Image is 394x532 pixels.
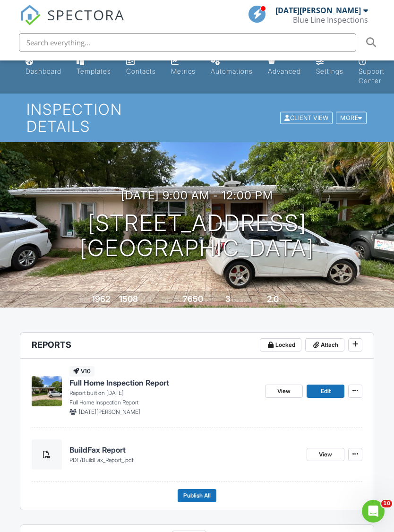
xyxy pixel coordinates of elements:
span: bedrooms [232,296,258,303]
a: Templates [73,53,115,80]
a: SPECTORA [20,13,125,33]
span: sq.ft. [205,296,216,303]
a: Contacts [122,53,160,80]
div: [DATE][PERSON_NAME] [275,6,361,15]
span: bathrooms [280,296,307,303]
div: Advanced [268,67,301,75]
span: SPECTORA [47,5,125,25]
a: Automations (Basic) [207,53,257,80]
a: Metrics [167,53,199,80]
div: Dashboard [26,67,61,75]
span: sq. ft. [139,296,153,303]
div: Blue Line Inspections [293,15,368,25]
div: 2.0 [267,294,279,304]
input: Search everything... [19,33,356,52]
div: 1508 [119,294,138,304]
div: Metrics [171,67,196,75]
span: 10 [381,500,392,507]
iframe: Intercom live chat [362,500,385,523]
div: 1962 [92,294,110,304]
span: Lot Size [162,296,181,303]
a: Support Center [355,53,388,90]
a: Advanced [264,53,305,80]
span: Built [80,296,90,303]
div: Templates [77,67,111,75]
h1: [STREET_ADDRESS] [GEOGRAPHIC_DATA] [80,211,314,261]
a: Dashboard [22,53,65,80]
a: Client View [279,114,335,121]
div: 7650 [183,294,203,304]
div: Settings [316,67,343,75]
div: Client View [280,112,333,124]
div: 3 [225,294,231,304]
div: Automations [211,67,253,75]
div: Support Center [359,67,385,85]
h1: Inspection Details [26,101,368,134]
h3: [DATE] 9:00 am - 12:00 pm [121,189,273,202]
div: Contacts [126,67,156,75]
img: The Best Home Inspection Software - Spectora [20,5,41,26]
a: Settings [312,53,347,80]
div: More [336,112,367,124]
